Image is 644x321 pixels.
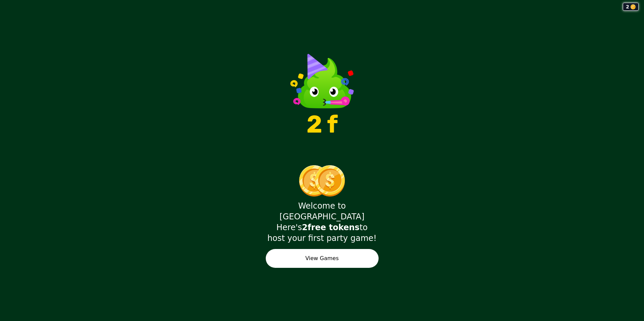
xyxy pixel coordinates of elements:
[290,48,354,108] img: Wasabi Mascot
[266,249,379,268] button: View Games
[266,201,379,244] div: Welcome to [GEOGRAPHIC_DATA] Here's to host your first party game!
[307,112,338,137] p: 2 f
[631,4,636,9] img: coin
[302,223,360,232] strong: 2 free tokens
[623,3,639,11] div: 2
[298,165,346,197] img: double tokens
